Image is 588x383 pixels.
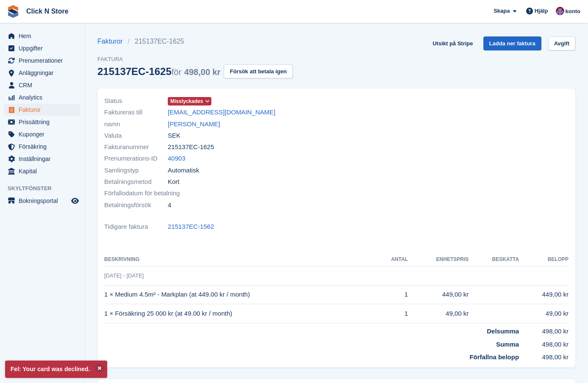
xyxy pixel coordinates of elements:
[4,153,80,165] a: menu
[4,104,80,116] a: menu
[104,304,377,323] td: 1 × Försäkring 25 000 kr (at 49.00 kr / month)
[4,30,80,42] a: menu
[104,189,180,198] span: Förfallodatum för betalning
[8,184,84,193] span: Skyltfönster
[19,153,69,165] span: Inställningar
[556,7,564,15] img: Theo Söderlund
[483,36,541,50] a: Ladda ner faktura
[4,67,80,79] a: menu
[19,128,69,140] span: Kuponger
[104,222,168,232] span: Tidigare faktura
[429,36,476,50] a: Utsikt på Stripe
[168,119,220,129] a: [PERSON_NAME]
[4,116,80,128] a: menu
[19,195,69,207] span: Bokningsportal
[97,36,293,47] nav: breadcrumbs
[97,36,128,47] a: Fakturor
[19,92,69,103] span: Analytics
[104,253,377,266] th: Beskrivning
[19,116,69,128] span: Prissättning
[168,142,214,152] span: 215137EC-1625
[19,79,69,91] span: CRM
[104,96,168,106] span: Status
[408,253,469,266] th: Enhetspris
[168,166,199,175] span: Automatisk
[170,97,203,105] span: Misslyckades
[4,141,80,153] a: menu
[4,42,80,54] a: menu
[104,177,168,187] span: Betalningsmetod
[519,304,569,323] td: 49,00 kr
[5,361,107,378] p: Fel: Your card was declined.
[519,336,569,350] td: 498,00 kr
[4,128,80,140] a: menu
[168,108,275,117] a: [EMAIL_ADDRESS][DOMAIN_NAME]
[519,323,569,336] td: 498,00 kr
[408,285,469,304] td: 449,00 kr
[4,55,80,67] a: menu
[19,67,69,79] span: Anläggningar
[19,42,69,54] span: Uppgifter
[104,154,168,164] span: Prenumerations-ID
[519,349,569,362] td: 498,00 kr
[494,7,510,15] span: Skapa
[184,67,221,77] span: 498,00 kr
[104,285,377,304] td: 1 × Medium 4.5m² - Markplan (at 449.00 kr / month)
[519,253,569,266] th: Belopp
[487,327,519,335] strong: Delsumma
[172,67,181,77] span: för
[377,285,408,304] td: 1
[4,92,80,103] a: menu
[469,253,519,266] th: Beskatta
[548,36,575,50] a: Avgift
[224,64,292,78] button: Försök att betala igen
[104,142,168,152] span: Fakturanummer
[97,55,293,64] span: Faktura
[4,79,80,91] a: menu
[168,131,180,141] span: SEK
[104,200,168,210] span: Betalningsförsök
[104,119,168,129] span: namn
[168,222,214,232] a: 215137EC-1562
[104,108,168,117] span: Faktureras till
[104,272,144,279] span: [DATE] - [DATE]
[19,141,69,153] span: Försäkring
[7,5,19,18] img: stora-icon-8386f47178a22dfd0bd8f6a31ec36ba5ce8667c1dd55bd0f319d3a0aa187defe.svg
[168,154,186,164] a: 40903
[70,196,80,206] a: Förhandsgranska butik
[377,253,408,266] th: ANTAL
[104,131,168,141] span: Valuta
[97,66,220,77] div: 215137EC-1625
[19,55,69,67] span: Prenumerationer
[104,166,168,175] span: Samlingstyp
[408,304,469,323] td: 49,00 kr
[535,7,548,15] span: Hjälp
[496,341,519,348] strong: Summa
[19,104,69,116] span: Fakturor
[4,165,80,177] a: menu
[519,285,569,304] td: 449,00 kr
[4,195,80,207] a: meny
[19,30,69,42] span: Hem
[566,7,580,16] span: konto
[377,304,408,323] td: 1
[168,177,180,187] span: Kort
[23,4,72,18] a: Click N Store
[168,96,211,106] a: Misslyckades
[168,200,171,210] span: 4
[19,165,69,177] span: Kapital
[469,353,519,361] strong: Förfallna belopp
